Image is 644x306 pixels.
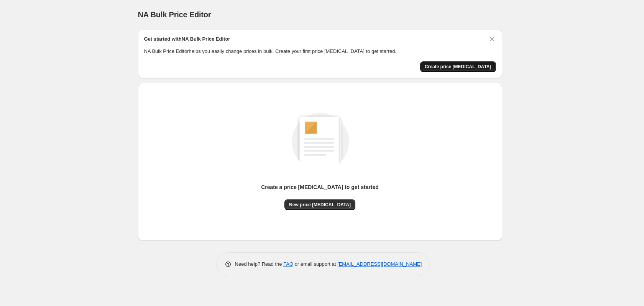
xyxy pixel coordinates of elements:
[261,183,379,191] p: Create a price [MEDICAL_DATA] to get started
[488,35,496,43] button: Dismiss card
[283,261,293,267] a: FAQ
[144,48,496,55] p: NA Bulk Price Editor helps you easily change prices in bulk. Create your first price [MEDICAL_DAT...
[293,261,337,267] span: or email support at
[138,10,211,19] span: NA Bulk Price Editor
[337,261,422,267] a: [EMAIL_ADDRESS][DOMAIN_NAME]
[425,64,491,70] span: Create price [MEDICAL_DATA]
[420,61,496,72] button: Create price change job
[289,202,351,208] span: New price [MEDICAL_DATA]
[284,199,355,210] button: New price [MEDICAL_DATA]
[235,261,284,267] span: Need help? Read the
[144,35,230,43] h2: Get started with NA Bulk Price Editor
